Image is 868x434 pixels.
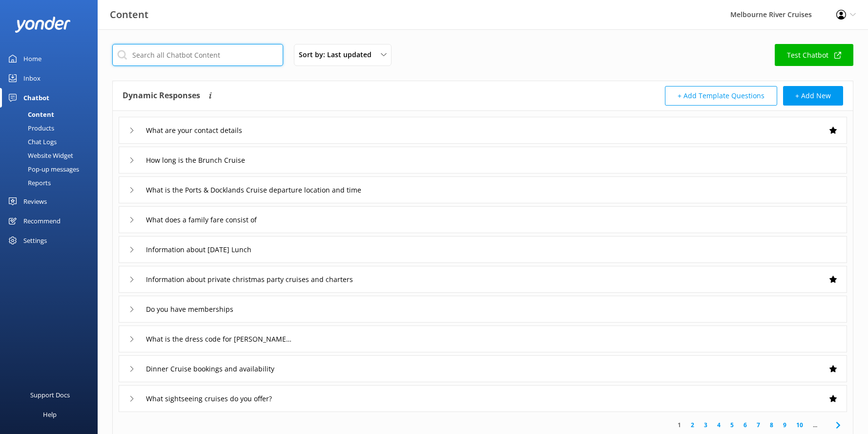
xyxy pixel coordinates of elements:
a: Reports [6,176,98,190]
a: Test Chatbot [775,44,853,66]
div: Reviews [23,192,47,211]
a: 4 [712,420,725,430]
a: Website Widget [6,149,98,162]
img: yonder-white-logo.png [15,17,71,33]
h4: Dynamic Responses [123,86,200,106]
a: 6 [739,420,752,430]
input: Search all Chatbot Content [112,44,283,66]
div: Chat Logs [6,135,57,149]
a: Pop-up messages [6,162,98,176]
a: 7 [752,420,765,430]
a: 2 [686,420,699,430]
a: 9 [778,420,791,430]
div: Pop-up messages [6,162,79,176]
a: Content [6,108,98,121]
span: Sort by: Last updated [299,49,377,60]
a: 8 [765,420,778,430]
a: 10 [791,420,808,430]
div: Help [43,405,57,424]
button: + Add New [783,86,843,106]
div: Reports [6,176,51,190]
a: 5 [725,420,739,430]
div: Recommend [23,211,61,231]
div: Chatbot [23,88,49,108]
div: Inbox [23,68,41,88]
div: Products [6,121,54,135]
div: Settings [23,231,47,250]
a: 3 [699,420,712,430]
div: Support Docs [30,385,70,405]
a: Chat Logs [6,135,98,149]
div: Home [23,49,41,68]
div: Website Widget [6,149,73,162]
h3: Content [110,7,148,22]
button: + Add Template Questions [665,86,777,106]
a: Products [6,121,98,135]
a: 1 [673,420,686,430]
span: ... [808,420,822,430]
div: Content [6,108,54,121]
